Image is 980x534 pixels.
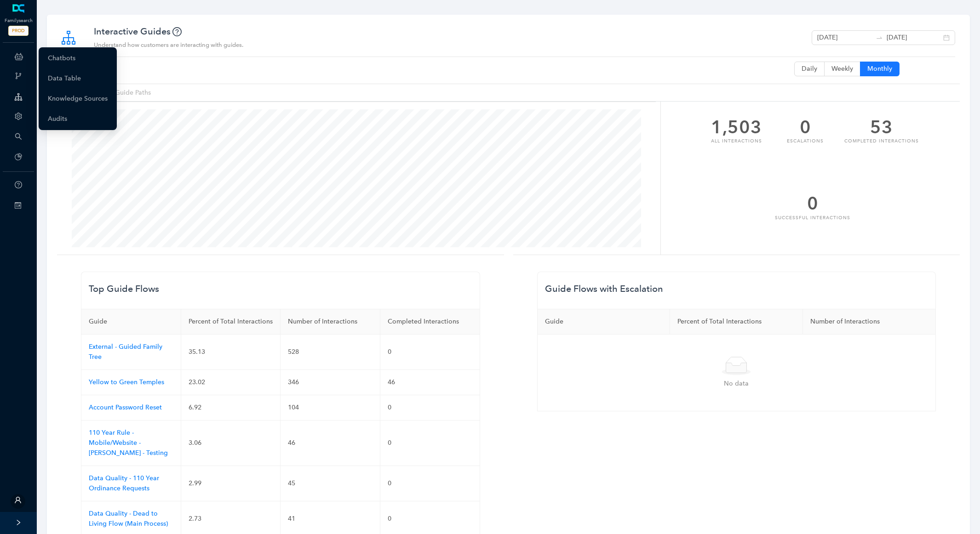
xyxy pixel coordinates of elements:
[181,395,281,420] td: 6.92
[802,65,817,73] span: Daily
[14,492,22,511] span: user
[15,133,22,140] span: search
[807,193,819,214] div: 0
[108,84,158,101] a: Guide Paths
[94,26,243,37] h5: Interactive Guides
[89,510,168,528] a: Data Quality - Dead to Living Flow (Main Process)
[380,335,480,370] td: 0
[81,309,181,335] th: Guide
[15,181,22,188] span: question-circle
[876,34,883,41] span: swap-right
[181,370,281,395] td: 23.02
[89,343,162,361] a: External - Guided Family Tree
[844,137,919,144] div: Completed Interactions
[380,466,480,501] td: 0
[876,34,883,41] span: to
[887,33,941,43] input: End date
[800,116,811,138] div: 0
[281,370,380,395] td: 346
[545,279,928,294] h5: Guide Flows with Escalation
[281,420,380,466] td: 46
[281,466,380,501] td: 45
[15,153,22,160] span: pie-chart
[670,309,803,335] th: Percent of Total Interactions
[89,279,472,294] h5: Top Guide Flows
[89,474,159,492] a: Data Quality - 110 Year Ordinance Requests
[48,49,75,68] a: Chatbots
[380,395,480,420] td: 0
[281,335,380,370] td: 528
[89,429,168,457] a: 110 Year Rule - Mobile/Website - [PERSON_NAME] - Testing
[181,335,281,370] td: 35.13
[281,309,380,335] th: Number of Interactions
[867,65,892,73] span: Monthly
[538,309,671,335] th: Guide
[172,27,182,36] span: question-circle
[706,137,766,144] div: All Interactions
[89,378,164,386] a: Yellow to Green Temples
[15,72,22,80] span: branches
[281,395,380,420] td: 104
[711,116,762,138] div: 1,503
[89,403,162,411] a: Account Password Reset
[380,370,480,395] td: 46
[15,113,22,120] span: setting
[549,379,925,389] div: No data
[380,309,480,335] th: Completed Interactions
[48,90,108,108] a: Knowledge Sources
[817,33,872,43] input: Start date
[8,26,29,36] span: PROD
[775,137,835,144] div: Escalations
[775,214,850,221] div: Successful Interactions
[803,309,936,335] th: Number of Interactions
[870,116,893,138] div: 53
[48,69,81,88] a: Data Table
[831,65,853,73] span: Weekly
[181,309,281,335] th: Percent of Total Interactions
[48,110,67,128] a: Audits
[181,466,281,501] td: 2.99
[380,420,480,466] td: 0
[181,420,281,466] td: 3.06
[94,40,243,49] div: Understand how customers are interacting with guides.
